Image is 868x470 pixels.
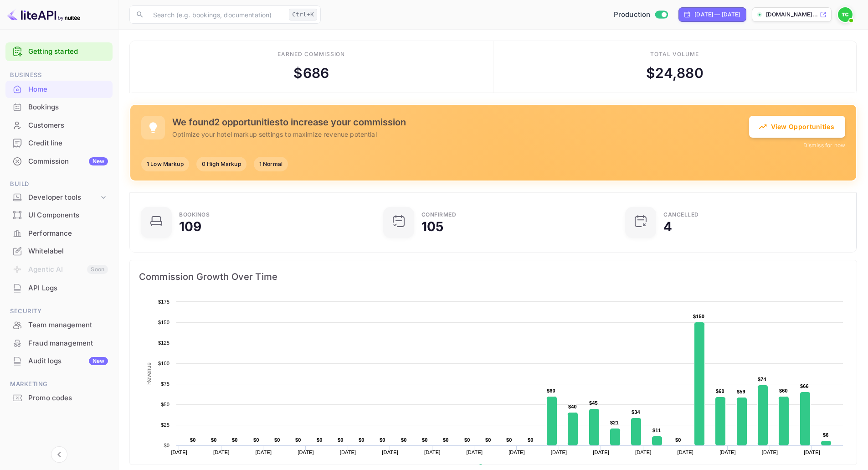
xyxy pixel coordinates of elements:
text: $34 [632,409,641,415]
text: $0 [164,443,169,448]
text: $0 [380,437,385,443]
text: $175 [158,299,169,305]
button: Collapse navigation [51,446,67,463]
text: $0 [359,437,365,443]
span: 1 Low Markup [141,160,189,168]
text: $0 [675,437,681,443]
div: Bookings [28,102,108,113]
p: [DOMAIN_NAME]... [766,10,818,19]
img: Traveloka CUG [838,7,853,22]
text: $0 [485,437,491,443]
div: 4 [663,220,672,233]
div: $ 686 [293,63,329,83]
div: Ctrl+K [289,9,317,21]
text: $0 [295,437,301,443]
button: Dismiss for now [803,141,845,150]
div: Performance [5,225,113,243]
p: Optimize your hotel markup settings to maximize revenue potential [172,129,749,139]
div: Audit logs [28,356,108,367]
text: [DATE] [424,449,441,455]
div: 109 [179,220,201,233]
text: [DATE] [678,449,694,455]
div: Promo codes [5,389,113,407]
div: Bookings [5,98,113,116]
span: 1 Normal [254,160,288,168]
text: [DATE] [635,449,652,455]
div: UI Components [28,210,108,221]
div: Home [5,81,113,98]
text: [DATE] [382,449,398,455]
img: LiteAPI logo [7,7,80,22]
a: Whitelabel [5,243,113,259]
div: New [89,157,108,165]
text: $0 [338,437,344,443]
div: New [89,357,108,365]
text: $25 [161,422,169,428]
div: Credit line [5,134,113,152]
text: $40 [568,404,577,409]
text: $0 [506,437,512,443]
text: [DATE] [340,449,356,455]
text: $60 [716,388,724,394]
span: Production [614,10,651,20]
a: Performance [5,225,113,242]
text: $21 [610,420,619,425]
div: Total volume [650,50,699,58]
text: [DATE] [719,449,736,455]
text: $125 [158,340,169,346]
text: $150 [158,320,169,325]
a: Home [5,81,113,98]
text: $0 [274,437,280,443]
span: Commission Growth Over Time [139,269,847,284]
div: Whitelabel [5,243,113,260]
div: CANCELLED [663,212,699,217]
div: Developer tools [5,190,113,206]
text: $6 [823,432,829,438]
a: Promo codes [5,389,113,406]
text: $0 [464,437,470,443]
a: Customers [5,117,113,134]
a: Fraud management [5,335,113,351]
div: Performance [28,228,108,239]
div: Getting started [5,42,113,61]
text: $60 [779,388,788,393]
span: Marketing [5,379,113,389]
a: Credit line [5,134,113,151]
text: $0 [528,437,534,443]
div: Customers [28,120,108,131]
text: $0 [401,437,407,443]
text: $150 [693,314,704,319]
div: 105 [421,220,443,233]
span: Business [5,70,113,80]
text: $66 [800,383,809,389]
div: Confirmed [421,212,457,217]
text: $59 [737,389,745,394]
text: $0 [211,437,217,443]
text: $0 [190,437,196,443]
text: [DATE] [551,449,567,455]
text: [DATE] [762,449,778,455]
text: [DATE] [298,449,314,455]
text: $0 [232,437,238,443]
a: Getting started [28,46,108,57]
div: Fraud management [5,335,113,352]
a: Team management [5,316,113,333]
div: Customers [5,117,113,134]
text: [DATE] [593,449,609,455]
div: Fraud management [28,338,108,349]
a: UI Components [5,207,113,223]
text: [DATE] [467,449,483,455]
a: Bookings [5,98,113,115]
div: Team management [28,320,108,331]
text: [DATE] [804,449,820,455]
text: [DATE] [508,449,525,455]
div: Developer tools [28,192,99,203]
text: [DATE] [213,449,230,455]
text: $0 [443,437,449,443]
div: UI Components [5,207,113,224]
div: Earned commission [277,50,345,58]
text: $11 [652,428,661,433]
text: $0 [317,437,323,443]
text: $0 [422,437,428,443]
div: $ 24,880 [646,63,704,83]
